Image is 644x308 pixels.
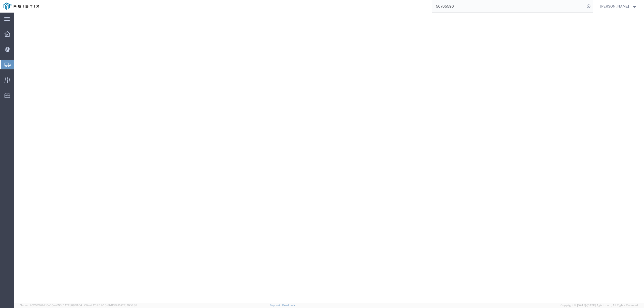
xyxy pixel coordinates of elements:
input: Search for shipment number, reference number [432,0,585,12]
a: Support [270,304,282,307]
span: Client: 2025.20.0-8b113f4 [84,304,137,307]
span: [DATE] 10:16:38 [117,304,137,307]
span: Server: 2025.20.0-710e05ee653 [20,304,82,307]
span: [DATE] 09:51:04 [62,304,82,307]
span: Copyright © [DATE]-[DATE] Agistix Inc., All Rights Reserved [560,303,638,307]
button: [PERSON_NAME] [600,3,637,9]
img: logo [4,3,39,10]
span: Lorretta Ayala [600,4,629,9]
iframe: FS Legacy Container [14,13,644,303]
a: Feedback [282,304,295,307]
